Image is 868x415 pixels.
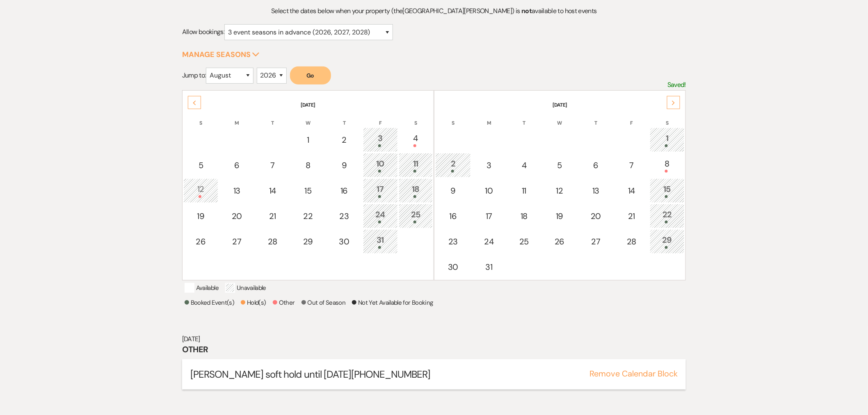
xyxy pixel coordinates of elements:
div: 23 [331,210,357,222]
div: 29 [654,234,680,249]
button: Remove Calendar Block [589,369,678,378]
p: Available [185,283,219,293]
th: S [183,109,218,127]
button: Manage Seasons [182,51,260,58]
div: 12 [546,185,572,197]
strong: not [521,7,532,15]
div: 19 [546,210,572,222]
div: 19 [188,210,214,222]
th: S [650,109,685,127]
th: T [326,109,362,127]
div: 18 [512,210,537,222]
div: 28 [619,235,644,248]
div: 3 [368,132,393,147]
div: 14 [619,185,644,197]
th: M [472,109,506,127]
div: 9 [440,185,466,197]
th: F [363,109,398,127]
h6: [DATE] [182,335,686,344]
th: W [290,109,325,127]
div: 10 [368,157,393,173]
th: [DATE] [183,91,433,109]
div: 27 [224,235,250,248]
th: T [578,109,614,127]
div: 20 [224,210,250,222]
div: 13 [582,185,609,197]
div: 21 [260,210,285,222]
div: 30 [331,235,357,248]
div: 23 [440,235,466,248]
div: 22 [654,208,680,223]
p: Out of Season [302,298,346,308]
div: 14 [260,185,285,197]
div: 4 [512,159,537,171]
h3: Other [182,344,686,355]
th: T [256,109,290,127]
div: 10 [476,185,502,197]
div: 27 [582,235,609,248]
th: S [435,109,471,127]
p: Unavailable [225,283,266,293]
div: 31 [368,234,393,249]
div: 11 [512,185,537,197]
div: 17 [476,210,502,222]
p: Select the dates below when your property (the [GEOGRAPHIC_DATA][PERSON_NAME] ) is available to h... [245,6,623,16]
p: Other [273,298,295,308]
div: 5 [546,159,572,171]
div: 6 [582,159,609,171]
div: 1 [295,134,321,146]
div: 9 [331,159,357,171]
div: 7 [619,159,644,171]
div: 24 [368,208,393,223]
div: 16 [331,185,357,197]
div: 26 [188,235,214,248]
div: 16 [440,210,466,222]
p: Not Yet Available for Booking [352,298,433,308]
div: 13 [224,185,250,197]
div: 8 [654,157,680,173]
div: 4 [403,132,428,147]
div: 2 [331,134,357,146]
div: 26 [546,235,572,248]
div: 5 [188,159,214,171]
th: W [542,109,577,127]
button: Go [290,66,331,84]
div: 21 [619,210,644,222]
p: Booked Event(s) [185,298,234,308]
div: 31 [476,261,502,273]
div: 12 [188,183,214,198]
div: 29 [295,235,321,248]
th: S [399,109,433,127]
div: 25 [512,235,537,248]
div: 28 [260,235,285,248]
div: 15 [654,183,680,198]
th: F [614,109,649,127]
div: 18 [403,183,428,198]
div: 3 [476,159,502,171]
span: [PERSON_NAME] soft hold until [DATE][PHONE_NUMBER] [190,368,431,381]
th: M [219,109,255,127]
p: Hold(s) [241,298,266,308]
div: 20 [582,210,609,222]
div: 22 [295,210,321,222]
div: 25 [403,208,428,223]
div: 6 [224,159,250,171]
div: 2 [440,157,466,173]
div: 11 [403,157,428,173]
div: 30 [440,261,466,273]
span: Allow bookings: [182,28,224,36]
div: 15 [295,185,321,197]
th: [DATE] [435,91,685,109]
div: 8 [295,159,321,171]
div: 17 [368,183,393,198]
div: 1 [654,132,680,147]
div: 7 [260,159,285,171]
th: T [507,109,541,127]
div: 24 [476,235,502,248]
p: Saved! [667,80,686,90]
span: Jump to: [182,71,206,80]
